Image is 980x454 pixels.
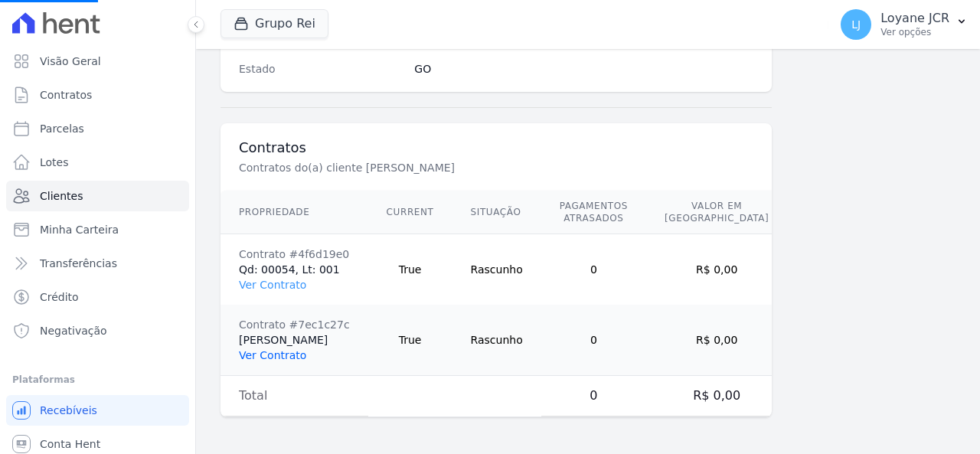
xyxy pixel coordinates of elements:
th: Current [368,191,452,234]
span: Contratos [40,87,92,103]
a: Ver Contrato [239,279,306,291]
h3: Contratos [239,139,753,157]
a: Transferências [6,248,189,279]
a: Minha Carteira [6,214,189,245]
span: Transferências [40,256,117,271]
dt: Estado [239,61,402,77]
span: Recebíveis [40,403,97,418]
span: Lotes [40,155,69,170]
dd: GO [414,61,753,77]
div: Plataformas [12,371,183,389]
span: LJ [851,19,861,30]
div: Contrato #4f6d19e0 [239,247,350,262]
td: Total [220,376,368,416]
td: 0 [541,376,646,416]
p: Ver opções [880,26,949,38]
a: Recebíveis [6,395,189,426]
span: Parcelas [40,121,84,136]
a: Parcelas [6,113,189,144]
td: 0 [541,305,646,376]
a: Visão Geral [6,46,189,77]
a: Crédito [6,282,189,312]
td: R$ 0,00 [646,305,787,376]
button: LJ Loyane JCR Ver opções [828,3,980,46]
span: Negativação [40,323,107,338]
p: Loyane JCR [880,11,949,26]
td: Qd: 00054, Lt: 001 [220,234,368,305]
button: Grupo Rei [220,9,328,38]
th: Situação [452,191,541,234]
td: R$ 0,00 [646,376,787,416]
td: True [368,234,452,305]
td: [PERSON_NAME] [220,305,368,376]
a: Lotes [6,147,189,178]
span: Visão Geral [40,54,101,69]
span: Crédito [40,289,79,305]
td: 0 [541,234,646,305]
div: Contrato #7ec1c27c [239,317,350,332]
span: Minha Carteira [40,222,119,237]
th: Valor em [GEOGRAPHIC_DATA] [646,191,787,234]
th: Pagamentos Atrasados [541,191,646,234]
td: R$ 0,00 [646,234,787,305]
a: Negativação [6,315,189,346]
a: Ver Contrato [239,349,306,361]
p: Contratos do(a) cliente [PERSON_NAME] [239,160,753,175]
td: Rascunho [452,234,541,305]
td: Rascunho [452,305,541,376]
th: Propriedade [220,191,368,234]
td: True [368,305,452,376]
span: Conta Hent [40,436,100,452]
a: Contratos [6,80,189,110]
span: Clientes [40,188,83,204]
a: Clientes [6,181,189,211]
